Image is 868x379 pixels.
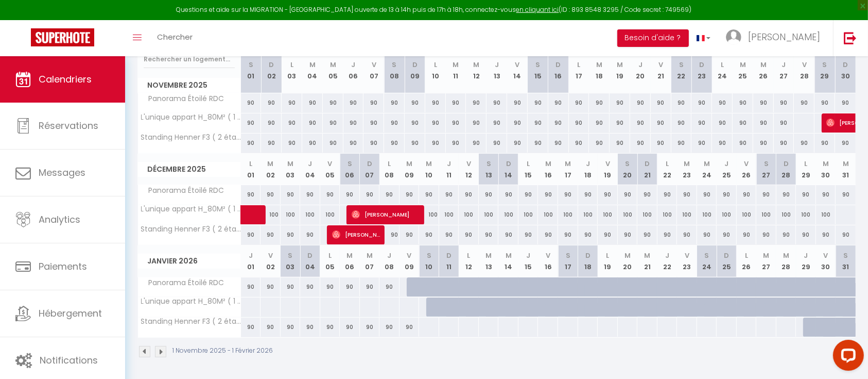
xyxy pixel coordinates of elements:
[249,60,253,70] abbr: S
[507,47,528,93] th: 14
[657,205,678,224] div: 100
[281,205,301,224] div: 100
[340,154,360,185] th: 06
[261,113,282,133] div: 90
[261,47,282,93] th: 02
[327,159,332,169] abbr: V
[426,159,432,169] abbr: M
[281,185,301,204] div: 90
[756,205,776,224] div: 100
[796,205,816,224] div: 100
[425,47,446,93] th: 10
[320,205,340,224] div: 100
[625,159,630,169] abbr: S
[578,185,598,204] div: 90
[651,134,671,153] div: 90
[843,159,849,169] abbr: M
[363,47,384,93] th: 07
[794,47,814,93] th: 28
[721,60,724,70] abbr: L
[816,154,836,185] th: 30
[697,205,717,224] div: 100
[308,159,312,169] abbr: J
[138,78,240,93] span: Novembre 2025
[737,205,757,224] div: 100
[774,47,794,93] th: 27
[466,93,487,112] div: 90
[538,185,558,204] div: 90
[343,93,364,112] div: 90
[487,93,507,112] div: 90
[302,113,323,133] div: 90
[740,60,746,70] abbr: M
[323,93,343,112] div: 90
[836,154,856,185] th: 31
[844,31,857,44] img: logout
[323,134,343,153] div: 90
[638,60,643,70] abbr: J
[439,205,459,224] div: 100
[598,185,618,204] div: 90
[419,205,439,224] div: 100
[528,47,548,93] th: 15
[630,113,651,133] div: 90
[835,134,856,153] div: 90
[712,47,733,93] th: 24
[637,185,657,204] div: 90
[666,159,669,169] abbr: L
[823,60,827,70] abbr: S
[495,60,499,70] abbr: J
[459,205,479,224] div: 100
[556,60,561,70] abbr: D
[425,93,446,112] div: 90
[733,47,753,93] th: 25
[605,159,610,169] abbr: V
[261,93,282,112] div: 90
[610,93,630,112] div: 90
[367,159,372,169] abbr: D
[447,159,451,169] abbr: J
[558,205,578,224] div: 100
[39,166,85,179] span: Messages
[459,185,479,204] div: 90
[507,134,528,153] div: 90
[598,154,618,185] th: 19
[548,47,569,93] th: 16
[466,113,487,133] div: 90
[400,225,420,244] div: 90
[446,134,466,153] div: 90
[320,185,340,204] div: 90
[140,113,242,121] span: L'unique appart H_80M² ( 1 étage, porte 2 )
[712,134,733,153] div: 90
[518,185,539,204] div: 90
[302,134,323,153] div: 90
[527,159,530,169] abbr: L
[498,154,518,185] th: 14
[419,154,439,185] th: 10
[287,159,293,169] abbr: M
[379,225,400,244] div: 90
[351,60,355,70] abbr: J
[261,134,282,153] div: 90
[796,185,816,204] div: 90
[630,47,651,93] th: 20
[825,336,868,379] iframe: LiveChat chat widget
[459,154,479,185] th: 12
[140,185,227,196] span: Panorama Étoilé RDC
[712,113,733,133] div: 90
[774,113,794,133] div: 90
[300,154,320,185] th: 04
[753,113,774,133] div: 90
[726,29,741,45] img: ...
[651,47,671,93] th: 21
[39,73,92,86] span: Calendriers
[360,154,380,185] th: 07
[419,185,439,204] div: 90
[446,113,466,133] div: 90
[40,354,98,367] span: Notifications
[300,185,320,204] div: 90
[596,60,602,70] abbr: M
[699,60,704,70] abbr: D
[589,113,610,133] div: 90
[281,154,301,185] th: 03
